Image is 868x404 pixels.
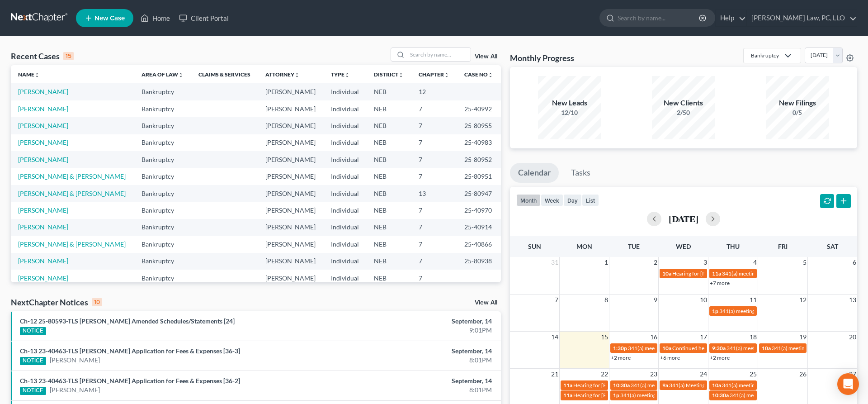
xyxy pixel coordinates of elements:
div: 8:01PM [340,385,492,394]
span: Continued hearing for [PERSON_NAME] [672,345,768,352]
a: +7 more [710,280,730,286]
span: 1:30p [613,345,627,352]
span: 24 [699,369,708,380]
span: 11a [563,382,572,389]
td: 13 [411,185,457,202]
input: Search by name... [618,10,700,26]
div: NOTICE [20,387,46,395]
a: Nameunfold_more [18,71,40,78]
div: September, 14 [340,317,492,326]
td: Individual [324,151,367,168]
td: NEB [367,219,411,236]
td: 7 [411,151,457,168]
span: 341(a) meeting for [PERSON_NAME] [722,382,809,389]
td: Bankruptcy [134,168,191,185]
td: [PERSON_NAME] [258,83,323,100]
td: Individual [324,168,367,185]
span: 11 [749,295,758,305]
span: 10a [712,382,721,389]
td: [PERSON_NAME] [258,134,323,151]
div: 15 [63,52,74,60]
a: [PERSON_NAME] & [PERSON_NAME] [18,190,126,197]
span: 11a [712,270,721,277]
button: list [582,194,599,206]
a: Ch-13 23-40463-TLS [PERSON_NAME] Application for Fees & Expenses [36-3] [20,347,240,355]
span: 1 [604,257,609,268]
span: 341(a) Meeting for [PERSON_NAME] and [PERSON_NAME] [669,382,810,389]
td: 7 [411,117,457,134]
span: 3 [703,257,708,268]
span: 13 [848,295,857,305]
span: Wed [676,242,691,250]
td: NEB [367,236,411,252]
a: Home [136,10,175,26]
a: Help [716,10,746,26]
div: NOTICE [20,357,46,365]
i: unfold_more [444,72,449,78]
span: 26 [798,369,807,380]
div: 8:01PM [340,356,492,365]
span: Tue [628,242,640,250]
div: Open Intercom Messenger [837,373,859,395]
a: Case Nounfold_more [464,71,493,78]
span: Hearing for [PERSON_NAME] [573,382,644,389]
span: 1p [712,308,718,314]
span: 8 [604,295,609,305]
span: 17 [699,332,708,342]
a: [PERSON_NAME] [18,156,68,163]
div: September, 14 [340,376,492,385]
a: View All [475,53,497,60]
a: Attorneyunfold_more [265,71,300,78]
a: Districtunfold_more [374,71,404,78]
td: [PERSON_NAME] [258,236,323,252]
span: 15 [600,332,609,342]
td: Individual [324,134,367,151]
span: 25 [749,369,758,380]
td: Bankruptcy [134,100,191,117]
span: 10a [662,345,671,352]
a: +6 more [660,354,680,361]
span: Sun [528,242,541,250]
td: Individual [324,83,367,100]
span: 19 [798,332,807,342]
i: unfold_more [34,72,40,78]
td: [PERSON_NAME] [258,168,323,185]
td: Bankruptcy [134,134,191,151]
span: 341(a) meeting for [PERSON_NAME] [719,308,807,314]
a: [PERSON_NAME] [18,274,68,282]
td: Individual [324,117,367,134]
td: [PERSON_NAME] [258,202,323,219]
a: [PERSON_NAME] [50,385,100,394]
td: 7 [411,253,457,270]
a: Ch-13 23-40463-TLS [PERSON_NAME] Application for Fees & Expenses [36-2] [20,377,240,385]
td: Individual [324,253,367,270]
div: NextChapter Notices [11,297,102,308]
div: NOTICE [20,327,46,335]
span: 21 [550,369,559,380]
span: Hearing for [PERSON_NAME] Land & Cattle [573,392,676,399]
span: 7 [554,295,559,305]
td: 7 [411,270,457,286]
td: Bankruptcy [134,117,191,134]
span: 4 [752,257,758,268]
span: 9 [653,295,658,305]
span: 23 [649,369,658,380]
span: 2 [653,257,658,268]
td: NEB [367,168,411,185]
a: Tasks [563,163,599,183]
a: Client Portal [175,10,233,26]
td: 25-80955 [457,117,501,134]
td: 7 [411,202,457,219]
td: 25-80947 [457,185,501,202]
div: Recent Cases [11,51,74,62]
td: 7 [411,236,457,252]
span: 6 [852,257,857,268]
a: Chapterunfold_more [419,71,449,78]
span: 10:30a [712,392,729,399]
td: 7 [411,219,457,236]
td: [PERSON_NAME] [258,253,323,270]
td: Bankruptcy [134,83,191,100]
td: [PERSON_NAME] [258,270,323,286]
span: 10a [762,345,771,352]
td: 25-40914 [457,219,501,236]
